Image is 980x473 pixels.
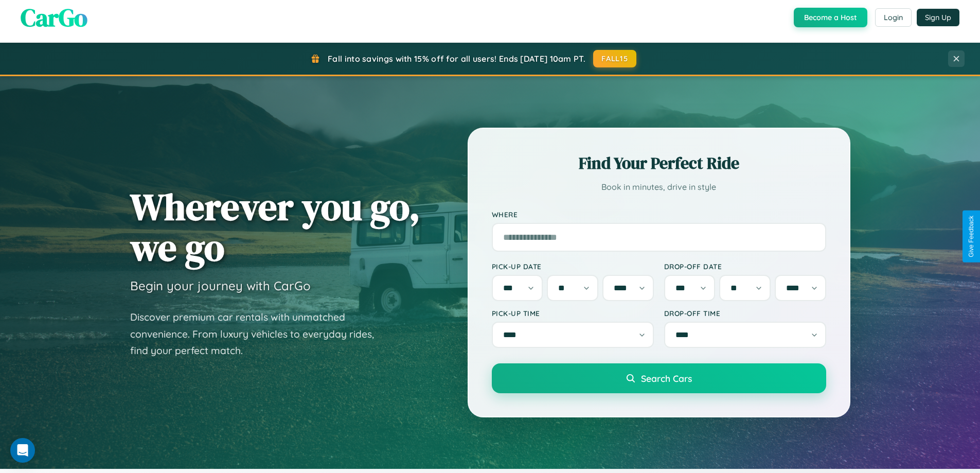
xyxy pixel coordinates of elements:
span: Search Cars [641,373,692,384]
button: Sign Up [917,9,959,26]
h2: Find Your Perfect Ride [492,152,826,174]
button: FALL15 [593,50,636,67]
label: Drop-off Date [664,262,826,271]
button: Become a Host [794,8,867,27]
span: CarGo [21,1,87,34]
div: Give Feedback [968,216,975,257]
h3: Begin your journey with CarGo [130,278,311,293]
p: Discover premium car rentals with unmatched convenience. From luxury vehicles to everyday rides, ... [130,309,387,359]
div: Open Intercom Messenger [10,438,35,463]
span: Fall into savings with 15% off for all users! Ends [DATE] 10am PT. [328,54,585,64]
p: Book in minutes, drive in style [492,180,826,195]
label: Drop-off Time [664,309,826,318]
label: Pick-up Date [492,262,654,271]
h1: Wherever you go, we go [130,186,420,268]
button: Login [875,8,912,27]
label: Where [492,210,826,219]
button: Search Cars [492,363,826,393]
label: Pick-up Time [492,309,654,318]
